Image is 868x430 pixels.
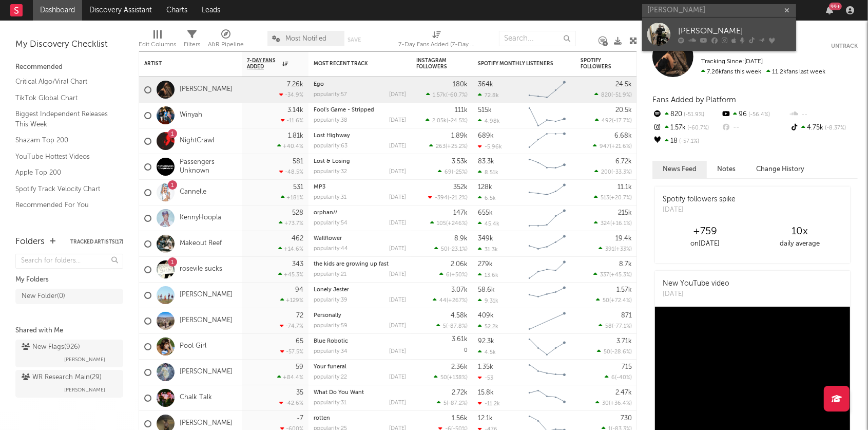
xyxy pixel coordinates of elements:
div: [DATE] [663,289,729,300]
span: 324 [601,221,610,227]
div: popularity: 54 [314,220,348,226]
div: 2.06k [451,261,468,268]
span: Fans Added by Platform [652,96,736,104]
div: popularity: 59 [314,323,348,329]
div: popularity: 21 [314,272,346,277]
div: 2.72k [452,389,468,396]
div: 6.5k [478,195,496,201]
a: NightCrawl [180,137,214,145]
div: 3.61k [452,336,468,343]
div: 15.8k [478,389,494,396]
button: Notes [707,161,746,178]
div: -48.5 % [279,169,303,175]
span: -87.8 % [448,324,466,329]
span: 5 [443,324,446,329]
div: popularity: 32 [314,169,347,175]
div: Wallflower [314,236,406,241]
div: ( ) [594,194,632,201]
a: [PERSON_NAME] [180,85,233,94]
span: 263 [436,144,446,149]
a: Fool's Game - Stripped [314,107,374,113]
button: News Feed [652,161,707,178]
svg: Chart title [524,385,570,411]
div: Filters [184,39,200,51]
div: -11.6 % [281,117,303,124]
div: 96 [721,108,789,121]
span: +72.4 % [611,298,630,304]
div: ( ) [439,271,468,278]
div: Artist [144,61,221,67]
div: 655k [478,210,493,216]
span: -60.7 % [448,92,466,98]
a: [PERSON_NAME] [180,368,233,377]
div: orphan// [314,210,406,216]
a: orphan// [314,210,337,216]
div: My Folders [15,274,123,286]
div: 147k [453,210,468,216]
div: [DATE] [389,118,406,123]
div: ( ) [430,220,468,227]
div: New Flags ( 926 ) [22,341,80,353]
div: 352k [453,184,468,191]
div: 528 [292,210,303,216]
div: My Discovery Checklist [15,39,123,51]
div: 24.5k [615,81,632,88]
a: YouTube Hottest Videos [15,151,113,162]
div: Spotify Monthly Listeners [478,61,555,67]
a: [PERSON_NAME] [642,17,796,51]
div: [DATE] [389,143,406,149]
div: 409k [478,312,494,319]
div: ( ) [595,117,632,124]
button: Untrack [831,41,858,51]
div: -- [721,121,789,135]
div: popularity: 57 [314,92,347,98]
svg: Chart title [524,154,570,180]
div: [DATE] [389,272,406,277]
div: 1.81k [288,133,303,139]
svg: Chart title [524,334,570,360]
div: 4.75k [789,121,858,135]
div: [DATE] [389,92,406,98]
div: Folders [15,236,45,248]
a: Critical Algo/Viral Chart [15,76,113,87]
a: Spotify Track Velocity Chart [15,183,113,195]
div: 83.3k [478,158,494,165]
span: +16.1 % [612,221,630,227]
div: 72 [296,312,303,319]
div: Edit Columns [139,26,176,55]
span: 513 [601,195,609,201]
div: New Folder ( 0 ) [22,290,65,303]
div: 871 [621,312,632,319]
div: ( ) [438,169,468,175]
span: -21.2 % [449,195,466,201]
div: [DATE] [389,220,406,226]
div: 689k [478,133,494,139]
span: 50 [603,298,609,304]
a: WR Research Main(29)[PERSON_NAME] [15,370,123,398]
div: ( ) [436,323,468,329]
div: Recommended [15,61,123,73]
a: What Do You Want [314,390,364,396]
span: 50 [441,247,448,252]
div: 4.98k [478,118,500,124]
span: -25 % [453,170,466,175]
span: 337 [600,272,609,278]
div: popularity: 39 [314,297,348,303]
a: Personally [314,313,341,319]
div: Lonely Jester [314,287,406,293]
div: +129 % [280,297,303,304]
div: Personally [314,313,406,319]
div: ( ) [593,271,632,278]
svg: Chart title [524,360,570,385]
span: 6 [446,272,450,278]
a: rosevile sucks [180,265,222,274]
a: Blue Robotic [314,339,348,344]
div: ( ) [434,374,468,381]
div: 2.47k [615,389,632,396]
a: Winyah [180,111,202,120]
span: -56.4 % [747,112,770,118]
div: 364k [478,81,493,88]
div: 94 [295,287,303,293]
span: -8.37 % [824,125,846,131]
div: ( ) [437,400,468,406]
